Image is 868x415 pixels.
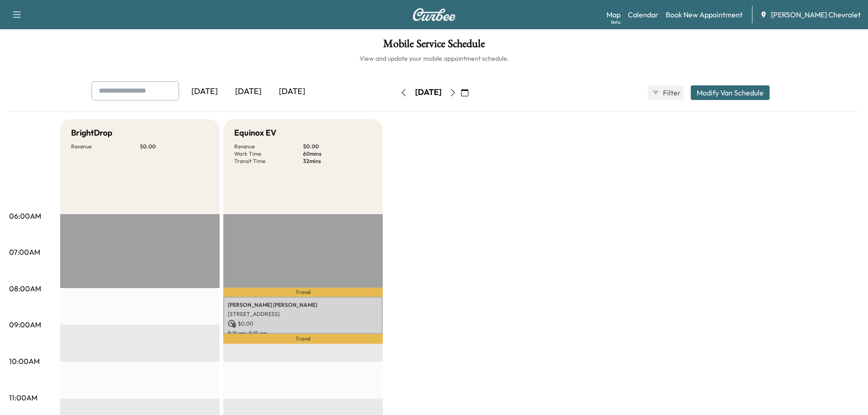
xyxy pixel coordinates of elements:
[71,143,140,150] p: Revenue
[234,126,277,139] h5: Equinox EV
[771,9,861,20] span: [PERSON_NAME] Chevrolet
[415,87,442,98] div: [DATE]
[9,283,41,294] p: 08:00AM
[691,85,770,100] button: Modify Van Schedule
[611,19,621,26] div: Beta
[140,143,209,150] p: $ 0.00
[228,310,378,318] p: [STREET_ADDRESS]
[9,247,40,257] p: 07:00AM
[303,143,372,150] p: $ 0.00
[9,38,859,54] h1: Mobile Service Schedule
[9,210,41,221] p: 06:00AM
[228,330,378,337] p: 8:15 am - 9:15 am
[228,320,378,328] p: $ 0.00
[9,356,40,367] p: 10:00AM
[234,150,303,158] p: Work Time
[270,81,314,102] div: [DATE]
[223,334,383,344] p: Travel
[303,158,372,165] p: 32 mins
[223,288,383,297] p: Travel
[71,126,113,139] h5: BrightDrop
[234,143,303,150] p: Revenue
[303,150,372,158] p: 60 mins
[9,392,37,403] p: 11:00AM
[226,81,270,102] div: [DATE]
[9,319,41,330] p: 09:00AM
[228,301,378,309] p: [PERSON_NAME] [PERSON_NAME]
[606,9,621,20] a: MapBeta
[663,87,679,98] span: Filter
[666,9,743,20] a: Book New Appointment
[628,9,658,20] a: Calendar
[648,85,683,100] button: Filter
[412,8,456,21] img: Curbee Logo
[9,54,859,63] h6: View and update your mobile appointment schedule.
[183,81,226,102] div: [DATE]
[234,158,303,165] p: Transit Time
